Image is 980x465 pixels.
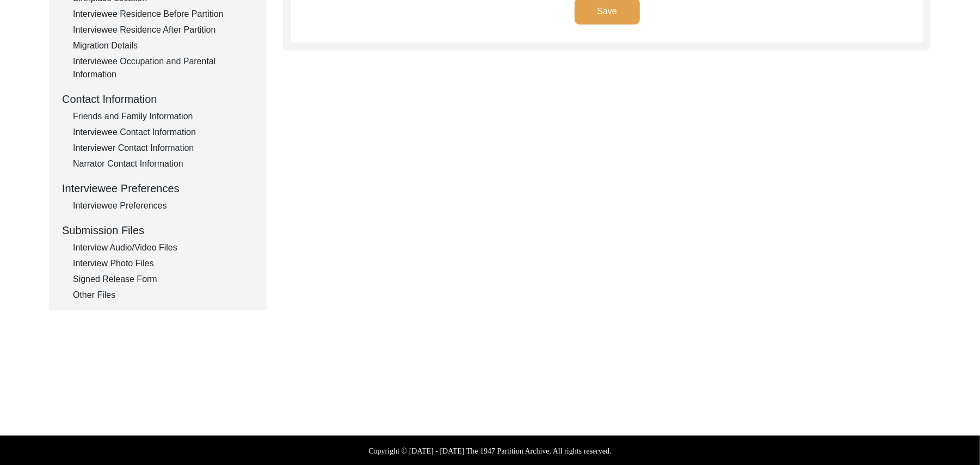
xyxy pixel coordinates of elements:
div: Migration Details [73,39,254,52]
div: Submission Files [62,222,254,238]
div: Interviewee Contact Information [73,126,254,139]
div: Interviewee Residence After Partition [73,23,254,36]
div: Interviewer Contact Information [73,142,254,155]
div: Contact Information [62,91,254,107]
div: Interviewee Residence Before Partition [73,8,254,21]
div: Signed Release Form [73,273,254,286]
div: Interview Photo Files [73,257,254,270]
label: Copyright © [DATE] - [DATE] The 1947 Partition Archive. All rights reserved. [368,445,611,457]
div: Narrator Contact Information [73,157,254,170]
div: Interview Audio/Video Files [73,241,254,254]
div: Other Files [73,289,254,302]
div: Interviewee Preferences [73,199,254,212]
div: Friends and Family Information [73,110,254,123]
div: Interviewee Preferences [62,180,254,197]
div: Interviewee Occupation and Parental Information [73,55,254,81]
